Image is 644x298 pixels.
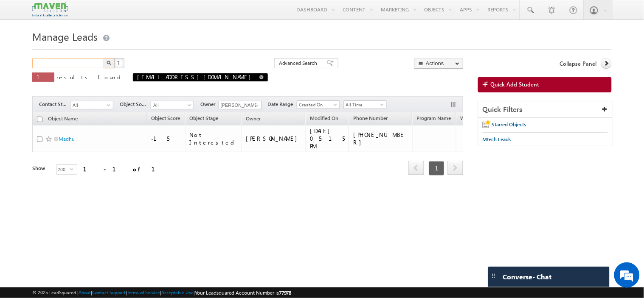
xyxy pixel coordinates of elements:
[353,115,388,121] span: Phone Number
[147,114,185,125] a: Object Score
[297,100,340,109] a: Created On
[447,161,463,175] span: next
[137,73,255,81] span: [EMAIL_ADDRESS][DOMAIN_NAME]
[83,164,165,174] div: 1 - 1 of 1
[190,115,219,121] span: Object Stage
[92,290,126,295] a: Contact Support
[414,58,463,69] button: Actions
[491,81,540,88] span: Quick Add Student
[32,2,68,17] img: Custom Logo
[246,115,261,122] span: Owner
[114,58,124,68] button: ?
[151,101,194,109] a: All
[32,289,292,297] span: © 2025 LeadSquared | | | | |
[56,165,70,174] span: 200
[417,115,451,121] span: Program Name
[59,136,75,142] a: Madhu
[117,59,121,67] span: ?
[408,161,424,175] span: prev
[413,114,456,125] a: Program Name
[250,101,261,110] a: Show All Items
[310,127,345,150] div: [DATE] 05:15 PM
[107,61,111,65] img: Search
[56,73,124,81] span: results found
[279,59,320,67] span: Advanced Search
[70,167,77,171] span: select
[483,136,511,142] span: Mtech Leads
[70,101,111,109] span: All
[490,273,497,279] img: carter-drag
[186,114,223,125] a: Object Stage
[310,115,338,121] span: Modified On
[478,101,612,118] div: Quick Filters
[161,290,194,295] a: Acceptable Use
[429,161,444,175] span: 1
[39,100,70,108] span: Contact Stage
[267,100,297,108] span: Date Range
[560,60,597,67] span: Collapse Panel
[37,117,42,122] input: Check all records
[349,114,392,125] a: Phone Number
[120,100,151,108] span: Object Source
[456,114,495,125] a: Website Page
[127,290,160,295] a: Terms of Service
[44,114,82,125] a: Object Name
[279,290,292,296] span: 77978
[492,121,526,128] span: Starred Objects
[32,164,49,172] div: Show
[37,73,50,81] span: 1
[195,290,292,296] span: Your Leadsquared Account Number is
[344,101,384,109] span: All Time
[408,162,424,175] a: prev
[151,101,191,109] span: All
[219,101,262,109] input: Type to Search
[297,101,337,109] span: Created On
[152,115,180,121] span: Object Score
[32,30,98,43] span: Manage Leads
[152,135,181,142] div: -15
[79,290,91,295] a: About
[246,135,301,142] div: [PERSON_NAME]
[447,162,463,175] a: next
[70,101,113,109] a: All
[353,131,408,146] div: [PHONE_NUMBER]
[461,115,491,121] span: Website Page
[503,273,552,281] span: Converse - Chat
[200,100,219,108] span: Owner
[306,114,343,125] a: Modified On
[190,131,238,146] div: Not Interested
[478,77,612,92] a: Quick Add Student
[343,100,387,109] a: All Time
